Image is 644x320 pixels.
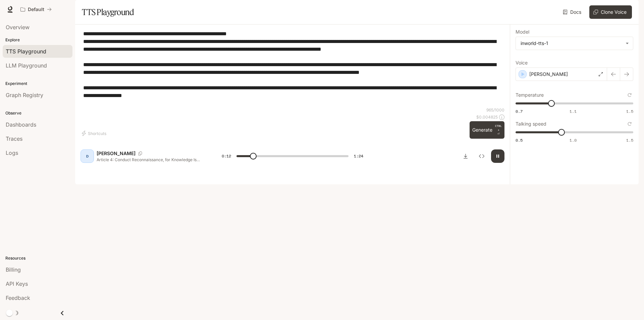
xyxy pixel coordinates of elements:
[82,5,134,19] h1: TTS Playground
[97,150,136,157] p: [PERSON_NAME]
[516,122,546,126] p: Talking speed
[516,93,544,97] p: Temperature
[589,5,632,19] button: Clone Voice
[570,108,577,114] span: 1.1
[626,120,633,128] button: Reset to default
[561,5,584,19] a: Docs
[459,149,472,163] button: Download audio
[495,124,502,136] p: ⏎
[354,153,363,159] span: 1:24
[516,108,523,114] span: 0.7
[626,137,633,143] span: 1.5
[626,108,633,114] span: 1.5
[475,149,488,163] button: Inspect
[82,151,93,162] div: D
[470,121,504,139] button: GenerateCTRL +⏎
[222,153,231,159] span: 0:12
[529,71,568,78] p: [PERSON_NAME]
[516,37,633,50] div: inworld-tts-1
[516,30,529,34] p: Model
[570,137,577,143] span: 1.0
[495,124,502,132] p: CTRL +
[97,157,206,163] p: Article 4: Conduct Reconnaissance, for Knowledge Is Your Best Artillery No general will begin a b...
[516,60,528,65] p: Voice
[626,91,633,99] button: Reset to default
[516,137,523,143] span: 0.5
[136,151,145,155] button: Copy Voice ID
[17,3,55,16] button: All workspaces
[521,40,622,47] div: inworld-tts-1
[28,7,44,12] p: Default
[80,128,109,139] button: Shortcuts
